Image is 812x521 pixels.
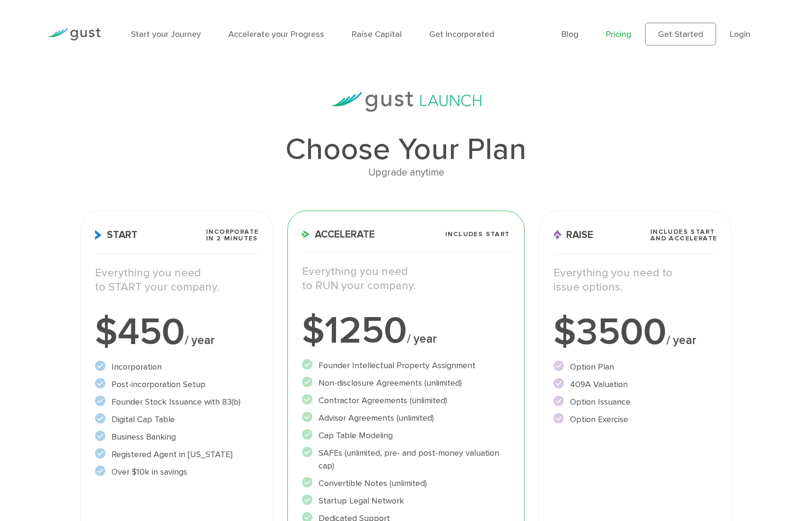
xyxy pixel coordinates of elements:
[302,265,510,293] p: Everything you need to RUN your company.
[95,313,259,351] div: $450
[302,359,510,372] li: Founder Intellectual Property Assignment
[302,412,510,424] li: Advisor Agreements (unlimited)
[407,332,437,346] span: / year
[302,394,510,407] li: Contractor Agreements (unlimited)
[606,29,631,39] a: Pricing
[228,29,324,39] a: Accelerate your Progress
[302,230,310,238] img: Accelerate Icon
[666,333,696,347] span: / year
[553,361,717,373] li: Option Plan
[553,396,717,408] li: Option Issuance
[95,466,259,478] li: Over $10k in savings
[553,230,593,240] span: Raise
[730,29,751,39] a: Login
[185,333,215,347] span: / year
[302,312,510,350] div: $1250
[80,134,732,165] h1: Choose Your Plan
[553,378,717,391] li: 409A Valuation
[95,266,259,294] p: Everything you need to START your company.
[302,447,510,472] li: SAFEs (unlimited, pre- and post-money valuation cap)
[302,230,375,239] span: Accelerate
[302,495,510,507] li: Startup Legal Network
[553,266,717,294] p: Everything you need to issue options.
[302,377,510,389] li: Non-disclosure Agreements (unlimited)
[553,230,561,240] img: Raise Icon
[95,361,259,373] li: Incorporation
[302,429,510,442] li: Cap Table Modeling
[561,29,579,39] a: Blog
[95,396,259,408] li: Founder Stock Issuance with 83(b)
[302,477,510,490] li: Convertible Notes (unlimited)
[95,230,102,240] img: Start Icon X2
[553,413,717,426] li: Option Exercise
[330,92,482,112] img: gust-launch-logos.svg
[48,28,101,41] img: Gust Logo
[95,431,259,443] li: Business Banking
[131,29,201,39] a: Start your Journey
[95,230,138,240] span: Start
[80,165,732,181] div: Upgrade anytime
[206,229,259,242] span: Incorporate in 2 Minutes
[95,413,259,426] li: Digital Cap Table
[553,313,717,351] div: $3500
[445,231,510,238] span: Includes START
[650,229,717,242] span: Includes START and ACCELERATE
[95,378,259,391] li: Post-incorporation Setup
[352,29,402,39] a: Raise Capital
[429,29,494,39] a: Get Incorporated
[645,23,716,45] a: Get Started
[95,448,259,461] li: Registered Agent in [US_STATE]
